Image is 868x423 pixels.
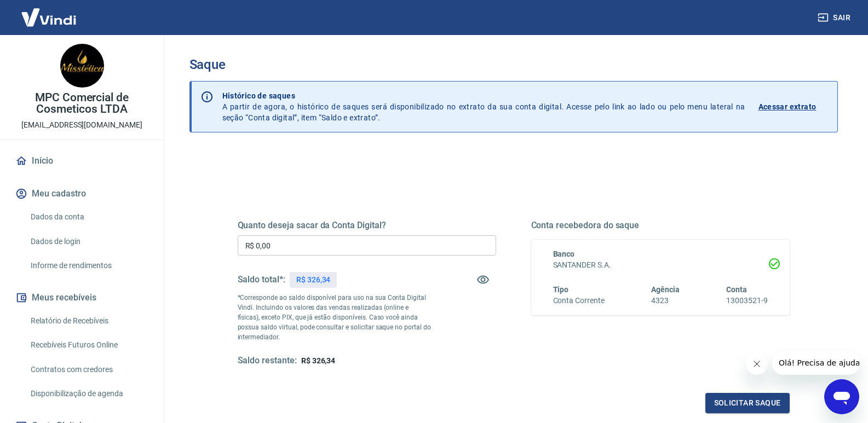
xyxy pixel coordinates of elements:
[26,206,151,228] a: Dados da conta
[238,355,297,367] h5: Saldo restante:
[26,383,151,405] a: Disponibilização de agenda
[26,230,151,253] a: Dados de login
[26,334,151,356] a: Recebíveis Futuros Online
[13,1,84,34] img: Vindi
[13,182,151,206] button: Meu cadastro
[301,356,336,365] span: R$ 326,34
[553,250,575,258] span: Banco
[13,286,151,310] button: Meus recebíveis
[238,274,285,285] h5: Saldo total*:
[824,379,859,414] iframe: Botão para abrir a janela de mensagens
[705,393,790,413] button: Solicitar saque
[553,259,768,271] h6: SANTANDER S.A.
[13,149,151,173] a: Início
[553,285,569,294] span: Tipo
[238,220,496,231] h5: Quanto deseja sacar da Conta Digital?
[9,92,155,115] p: MPC Comercial de Cosmeticos LTDA
[772,351,859,375] iframe: Mensagem da empresa
[651,285,680,294] span: Agência
[60,44,104,88] img: 179cbde4-6bef-47a0-a2f4-f8ff63f51797.jpeg
[726,285,747,294] span: Conta
[296,274,331,286] p: R$ 326,34
[815,8,855,28] button: Sair
[189,57,838,72] h3: Saque
[26,310,151,332] a: Relatório de Recebíveis
[553,295,605,306] h6: Conta Corrente
[758,90,829,123] a: Acessar extrato
[651,295,680,306] h6: 4323
[238,293,432,342] p: *Corresponde ao saldo disponível para uso na sua Conta Digital Vindi. Incluindo os valores das ve...
[758,101,817,112] p: Acessar extrato
[531,220,790,231] h5: Conta recebedora do saque
[726,295,768,306] h6: 13003521-9
[26,254,151,277] a: Informe de rendimentos
[746,353,768,375] iframe: Fechar mensagem
[26,358,151,381] a: Contratos com credores
[222,90,745,101] p: Histórico de saques
[21,119,142,131] p: [EMAIL_ADDRESS][DOMAIN_NAME]
[222,90,745,123] p: A partir de agora, o histórico de saques será disponibilizado no extrato da sua conta digital. Ac...
[7,8,92,16] span: Olá! Precisa de ajuda?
